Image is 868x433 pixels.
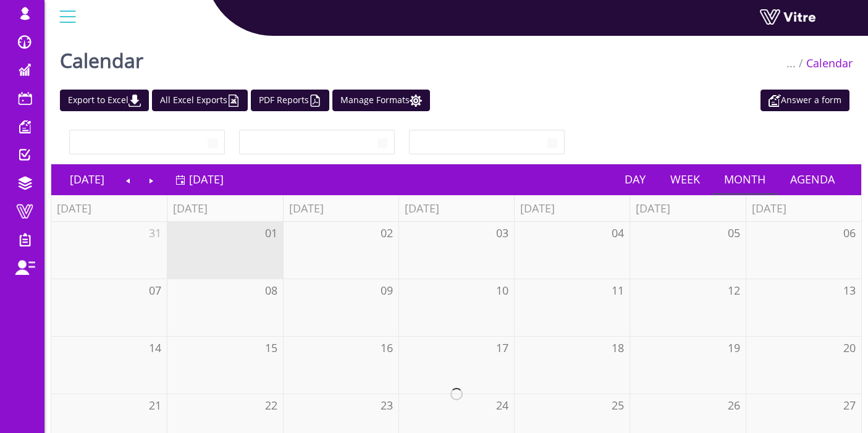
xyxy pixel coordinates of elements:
a: All Excel Exports [152,90,248,111]
th: [DATE] [514,195,630,222]
span: select [541,131,563,153]
th: [DATE] [167,195,282,222]
a: Next [140,165,163,193]
a: Answer a form [761,90,849,111]
th: [DATE] [51,195,167,222]
a: Export to Excel [60,90,149,111]
a: Agenda [778,165,847,193]
a: [DATE] [57,165,117,193]
th: [DATE] [630,195,745,222]
th: [DATE] [283,195,398,222]
h1: Calendar [60,31,143,83]
img: cal_settings.png [410,95,422,107]
span: select [201,131,224,153]
th: [DATE] [746,195,861,222]
img: cal_excel.png [227,95,240,107]
span: ... [786,56,796,70]
span: select [371,131,394,153]
li: Calendar [796,56,853,72]
a: [DATE] [175,165,224,193]
a: Previous [117,165,140,193]
img: appointment_white2.png [769,95,781,107]
span: [DATE] [189,172,224,187]
a: Day [612,165,658,193]
img: cal_pdf.png [309,95,321,107]
a: Week [658,165,712,193]
a: PDF Reports [251,90,329,111]
a: Manage Formats [332,90,430,111]
img: cal_download.png [129,95,141,107]
th: [DATE] [398,195,514,222]
a: Month [712,165,778,193]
